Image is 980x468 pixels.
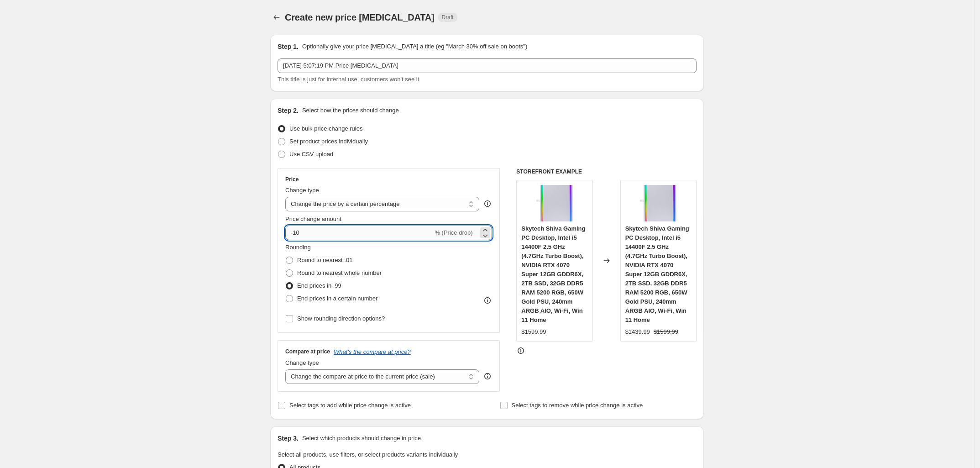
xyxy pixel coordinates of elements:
[302,434,421,443] p: Select which products should change in price
[289,125,362,132] span: Use bulk price change rules
[285,176,299,183] h3: Price
[278,42,299,51] h2: Step 1.
[285,244,311,251] span: Rounding
[297,257,352,263] span: Round to nearest .01
[297,295,377,302] span: End prices in a certain number
[285,359,319,366] span: Change type
[289,402,411,409] span: Select tags to add while price change is active
[289,151,333,158] span: Use CSV upload
[297,315,385,322] span: Show rounding direction options?
[516,168,697,175] h6: STOREFRONT EXAMPLE
[625,225,689,323] span: Skytech Shiva Gaming PC Desktop, Intel i5 14400F 2.5 GHz (4.7GHz Turbo Boost), NVIDIA RTX 4070 Su...
[285,12,435,22] span: Create new price [MEDICAL_DATA]
[297,282,341,289] span: End prices in .99
[270,11,283,24] button: Price change jobs
[512,402,643,409] span: Select tags to remove while price change is active
[442,14,454,21] span: Draft
[278,106,299,115] h2: Step 2.
[278,434,299,443] h2: Step 3.
[536,185,573,221] img: 61WsXAuobgL._AC_SL1500_80x.jpg
[297,269,382,276] span: Round to nearest whole number
[521,327,546,337] div: $1599.99
[278,451,458,458] span: Select all products, use filters, or select products variants individually
[435,229,472,236] span: % (Price drop)
[654,327,678,337] strike: $1599.99
[483,372,492,381] div: help
[285,187,319,194] span: Change type
[278,58,697,73] input: 30% off holiday sale
[625,327,650,337] div: $1439.99
[334,348,411,355] button: What's the compare at price?
[521,225,585,323] span: Skytech Shiva Gaming PC Desktop, Intel i5 14400F 2.5 GHz (4.7GHz Turbo Boost), NVIDIA RTX 4070 Su...
[289,138,368,145] span: Set product prices individually
[285,226,433,240] input: -15
[278,76,419,83] span: This title is just for internal use, customers won't see it
[302,42,527,51] p: Optionally give your price [MEDICAL_DATA] a title (eg "March 30% off sale on boots")
[302,106,399,115] p: Select how the prices should change
[640,185,676,221] img: 61WsXAuobgL._AC_SL1500_80x.jpg
[285,348,330,355] h3: Compare at price
[483,199,492,208] div: help
[285,216,341,222] span: Price change amount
